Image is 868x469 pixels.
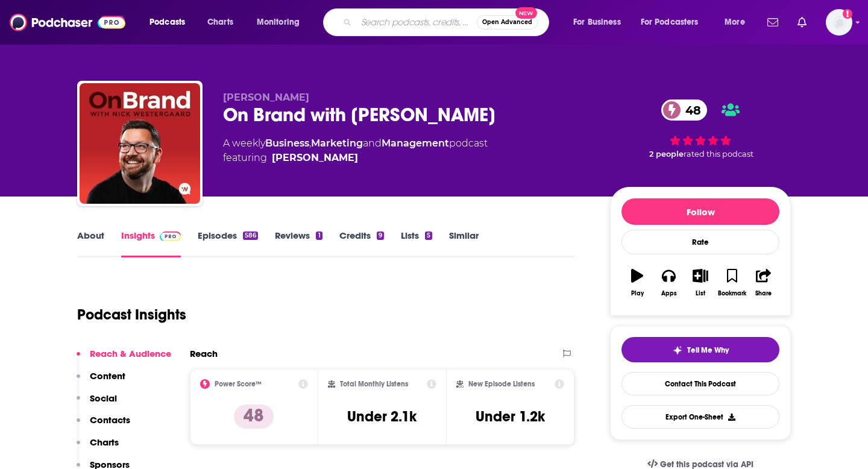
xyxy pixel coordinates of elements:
[200,13,241,32] a: Charts
[621,337,779,362] button: tell me why sparkleTell Me Why
[482,19,532,25] span: Open Advanced
[477,15,538,30] button: Open AdvancedNew
[198,230,258,257] a: Episodes586
[121,230,181,257] a: InsightsPodchaser Pro
[149,14,185,31] span: Podcasts
[207,14,233,31] span: Charts
[90,348,171,359] p: Reach & Audience
[90,436,119,448] p: Charts
[610,92,791,166] div: 48 2 peoplerated this podcast
[793,12,811,33] a: Show notifications dropdown
[573,14,621,31] span: For Business
[77,392,117,415] button: Social
[718,290,746,297] div: Bookmark
[649,150,684,159] span: 2 people
[826,9,852,36] button: Show profile menu
[696,290,705,297] div: List
[685,261,716,304] button: List
[621,405,779,429] button: Export One-Sheet
[826,9,852,36] span: Logged in as redsetterpr
[621,230,779,254] div: Rate
[77,348,171,370] button: Reach & Audience
[468,380,535,388] h2: New Episode Listens
[476,408,545,426] h3: Under 1.2k
[311,137,363,149] a: Marketing
[565,13,636,32] button: open menu
[257,14,300,31] span: Monitoring
[77,436,119,459] button: Charts
[316,231,322,240] div: 1
[234,404,274,429] p: 48
[633,13,716,32] button: open menu
[77,306,186,324] h1: Podcast Insights
[265,137,309,149] a: Business
[77,414,130,436] button: Contacts
[621,198,779,225] button: Follow
[425,231,432,240] div: 5
[716,13,760,32] button: open menu
[356,13,477,32] input: Search podcasts, credits, & more...
[449,230,479,257] a: Similar
[340,380,408,388] h2: Total Monthly Listens
[90,414,130,426] p: Contacts
[843,9,852,19] svg: Add a profile image
[90,370,125,382] p: Content
[248,13,315,32] button: open menu
[309,137,311,149] span: ,
[223,151,488,165] span: featuring
[190,348,218,359] h2: Reach
[653,261,684,304] button: Apps
[621,372,779,395] a: Contact This Podcast
[673,99,707,121] span: 48
[763,12,783,33] a: Show notifications dropdown
[347,408,417,426] h3: Under 2.1k
[80,83,200,204] img: On Brand with Nick Westergaard
[77,370,125,392] button: Content
[377,231,384,240] div: 9
[621,261,653,304] button: Play
[673,345,682,355] img: tell me why sparkle
[223,136,488,165] div: A weekly podcast
[661,290,677,297] div: Apps
[215,380,262,388] h2: Power Score™
[401,230,432,257] a: Lists5
[243,231,258,240] div: 586
[90,392,117,404] p: Social
[223,92,309,103] span: [PERSON_NAME]
[335,8,561,36] div: Search podcasts, credits, & more...
[339,230,384,257] a: Credits9
[10,11,125,34] img: Podchaser - Follow, Share and Rate Podcasts
[661,99,707,121] a: 48
[826,9,852,36] img: User Profile
[641,14,699,31] span: For Podcasters
[160,231,181,241] img: Podchaser Pro
[725,14,745,31] span: More
[515,7,537,19] span: New
[363,137,382,149] span: and
[382,137,449,149] a: Management
[748,261,779,304] button: Share
[755,290,772,297] div: Share
[77,230,104,257] a: About
[687,345,729,355] span: Tell Me Why
[716,261,747,304] button: Bookmark
[275,230,322,257] a: Reviews1
[684,150,753,159] span: rated this podcast
[631,290,644,297] div: Play
[272,151,358,165] a: Nick Westergaard
[141,13,201,32] button: open menu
